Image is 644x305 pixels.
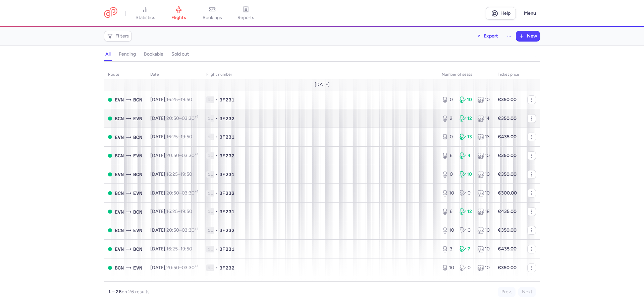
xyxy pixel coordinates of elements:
span: EVN [133,115,142,122]
time: 20:50 [166,265,179,271]
time: 19:50 [180,246,192,252]
strong: €350.00 [498,227,517,233]
strong: €300.00 [498,190,517,196]
strong: €350.00 [498,153,517,158]
h4: pending [119,51,136,57]
span: • [216,190,218,197]
time: 03:30 [182,265,198,271]
span: – [166,134,192,140]
span: [DATE], [150,246,192,252]
div: 18 [477,208,490,215]
div: 0 [460,264,472,271]
span: – [166,171,192,177]
time: 20:50 [166,227,179,233]
div: 0 [442,171,454,178]
span: 3F231 [219,246,234,252]
span: • [216,96,218,103]
strong: €350.00 [498,116,517,121]
span: 1L [206,246,214,252]
span: 1L [206,190,214,197]
span: EVN [115,245,124,253]
th: number of seats [438,70,494,80]
th: Ticket price [494,70,523,80]
h4: sold out [171,51,189,57]
span: EVN [115,208,124,216]
time: 19:50 [180,97,192,102]
div: 6 [442,152,454,159]
span: 1L [206,152,214,159]
div: 7 [460,246,472,252]
sup: +1 [195,264,198,268]
span: EVN [133,189,142,197]
span: – [166,246,192,252]
span: 3F232 [219,264,234,271]
strong: €435.00 [498,209,517,214]
span: BCN [133,134,142,141]
span: – [166,116,198,121]
time: 19:50 [180,209,192,214]
h4: bookable [144,51,163,57]
time: 20:50 [166,116,179,121]
sup: +1 [195,152,198,156]
strong: €435.00 [498,134,517,140]
span: BCN [133,245,142,253]
a: reports [229,6,263,21]
div: 14 [477,115,490,122]
span: BCN [133,171,142,178]
span: [DATE], [150,171,192,177]
h4: all [105,51,111,57]
span: [DATE], [150,265,198,271]
span: • [216,208,218,215]
time: 19:50 [180,171,192,177]
span: bookings [203,15,222,21]
button: Next [518,287,536,297]
span: EVN [115,134,124,141]
div: 13 [460,134,472,140]
span: • [216,115,218,122]
div: 10 [477,227,490,234]
time: 20:50 [166,190,179,196]
th: route [104,70,146,80]
time: 03:30 [182,190,198,196]
div: 10 [477,171,490,178]
time: 16:25 [166,246,178,252]
time: 16:25 [166,97,178,102]
span: BCN [115,227,124,234]
span: New [527,33,537,39]
span: BCN [115,264,124,272]
div: 10 [477,264,490,271]
span: • [216,227,218,234]
span: [DATE], [150,209,192,214]
span: EVN [115,96,124,103]
button: Export [472,31,502,42]
span: 1L [206,208,214,215]
span: 3F232 [219,190,234,197]
div: 0 [460,190,472,197]
div: 3 [442,246,454,252]
span: 3F231 [219,208,234,215]
span: BCN [115,152,124,159]
div: 10 [477,152,490,159]
span: [DATE], [150,190,198,196]
span: 3F232 [219,227,234,234]
span: [DATE] [315,82,330,87]
span: EVN [133,264,142,272]
span: – [166,265,198,271]
span: – [166,190,198,196]
span: 3F232 [219,115,234,122]
span: Help [500,11,511,16]
span: BCN [115,115,124,122]
span: • [216,246,218,252]
span: 1L [206,96,214,103]
span: – [166,209,192,214]
span: • [216,134,218,140]
div: 12 [460,208,472,215]
time: 03:30 [182,153,198,158]
span: [DATE], [150,227,198,233]
span: BCN [115,189,124,197]
span: • [216,171,218,178]
button: Menu [520,7,540,20]
span: [DATE], [150,134,192,140]
time: 20:50 [166,153,179,158]
span: BCN [133,96,142,103]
